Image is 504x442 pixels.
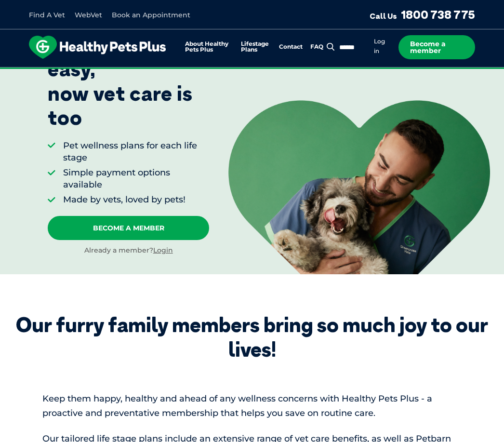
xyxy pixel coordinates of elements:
[8,313,496,362] div: Our furry family members bring so much joy to our lives!
[325,42,337,52] button: Search
[185,41,233,53] a: About Healthy Pets Plus
[48,216,209,240] a: Become A Member
[398,35,475,59] a: Become a member
[279,44,303,50] a: Contact
[374,38,385,55] a: Log in
[112,11,190,19] a: Book an Appointment
[29,36,166,59] img: hpp-logo
[63,194,209,206] li: Made by vets, loved by pets!
[72,67,432,76] span: Proactive, preventative wellness program designed to keep your pet healthier and happier for longer
[153,246,173,254] a: Login
[370,7,475,22] a: Call Us1800 738 775
[48,246,209,255] div: Already a member?
[63,167,209,191] li: Simple payment options available
[310,44,323,50] a: FAQ
[63,140,209,164] li: Pet wellness plans for each life stage
[48,33,209,130] p: Loving them is easy, now vet care is too
[241,41,271,53] a: Lifestage Plans
[75,11,102,19] a: WebVet
[29,11,65,19] a: Find A Vet
[370,11,397,21] span: Call Us
[42,393,432,418] span: Keep them happy, healthy and ahead of any wellness concerns with Healthy Pets Plus - a proactive ...
[228,100,490,274] img: <p>Loving them is easy, <br /> now vet care is too</p>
